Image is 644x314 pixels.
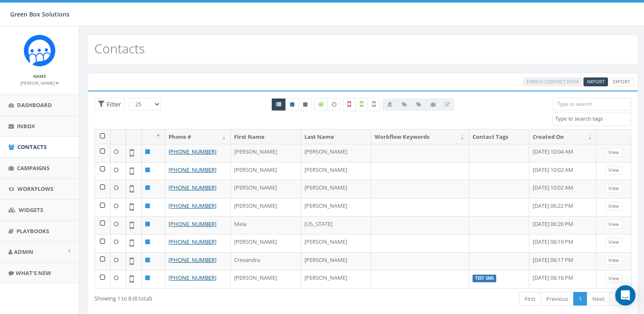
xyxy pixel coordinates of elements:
[20,79,59,86] a: [PERSON_NAME]
[231,129,301,144] th: First Name
[301,216,371,234] td: [US_STATE]
[301,198,371,216] td: [PERSON_NAME]
[529,270,597,288] td: [DATE] 06:16 PM
[301,234,371,252] td: [PERSON_NAME]
[169,220,216,228] a: [PHONE_NUMBER]
[529,216,597,234] td: [DATE] 06:20 PM
[605,274,622,283] a: View
[605,238,622,247] a: View
[169,166,216,174] a: [PHONE_NUMBER]
[17,185,53,193] span: Workflows
[553,98,631,110] input: Type to search
[529,144,597,162] td: [DATE] 10:04 AM
[17,164,50,172] span: Campaigns
[169,202,216,209] a: [PHONE_NUMBER]
[16,269,51,277] span: What's New
[605,256,622,265] a: View
[231,216,301,234] td: Meia
[301,180,371,198] td: [PERSON_NAME]
[301,270,371,288] td: [PERSON_NAME]
[587,78,605,85] span: Import
[519,292,541,306] a: First
[609,77,633,86] a: Export
[165,129,231,144] th: Phone #: activate to sort column ascending
[231,270,301,288] td: [PERSON_NAME]
[17,143,47,151] span: Contacts
[169,184,216,191] a: [PHONE_NUMBER]
[24,35,55,66] img: Rally_Corp_Icon.png
[231,198,301,216] td: [PERSON_NAME]
[17,122,35,130] span: Inbox
[371,129,469,144] th: Workflow Keywords: activate to sort column ascending
[10,10,69,18] span: Green Box Solutions
[285,98,299,111] a: Active
[583,77,608,86] a: Import
[301,252,371,270] td: [PERSON_NAME]
[587,292,610,306] a: Next
[473,275,496,282] label: Test SMS
[368,98,380,111] label: Not Validated
[17,101,52,109] span: Dashboard
[301,144,371,162] td: [PERSON_NAME]
[610,292,631,306] a: Last
[33,73,46,79] small: Name
[271,98,286,111] a: All contacts
[573,292,587,306] a: 1
[94,291,311,303] div: Showing 1 to 8 (8 total)
[19,206,43,214] span: Widgets
[17,227,49,235] span: Playbooks
[231,252,301,270] td: Cresandra
[327,98,341,111] label: Data not Enriched
[314,98,328,111] label: Data Enriched
[20,80,59,86] small: [PERSON_NAME]
[301,162,371,180] td: [PERSON_NAME]
[105,100,121,108] span: Filter
[343,98,356,111] label: Not a Mobile
[14,248,33,256] span: Admin
[231,144,301,162] td: [PERSON_NAME]
[231,162,301,180] td: [PERSON_NAME]
[169,148,216,155] a: [PHONE_NUMBER]
[529,252,597,270] td: [DATE] 06:17 PM
[529,234,597,252] td: [DATE] 06:19 PM
[529,198,597,216] td: [DATE] 06:22 PM
[169,256,216,264] a: [PHONE_NUMBER]
[605,166,622,175] a: View
[231,180,301,198] td: [PERSON_NAME]
[469,129,529,144] th: Contact Tags
[615,285,636,306] div: Open Intercom Messenger
[587,78,605,85] span: CSV files only
[169,238,216,245] a: [PHONE_NUMBER]
[231,234,301,252] td: [PERSON_NAME]
[605,202,622,211] a: View
[605,220,622,229] a: View
[169,274,216,281] a: [PHONE_NUMBER]
[605,148,622,157] a: View
[94,41,145,55] h2: Contacts
[355,98,368,111] label: Validated
[555,115,631,123] textarea: Search
[94,98,125,111] span: Advance Filter
[290,102,294,107] i: This phone number is subscribed and will receive texts.
[301,129,371,144] th: Last Name
[303,102,307,107] i: This phone number is unsubscribed and has opted-out of all texts.
[605,184,622,193] a: View
[299,98,312,111] a: Opted Out
[529,162,597,180] td: [DATE] 10:02 AM
[529,129,597,144] th: Created On: activate to sort column ascending
[541,292,574,306] a: Previous
[529,180,597,198] td: [DATE] 10:02 AM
